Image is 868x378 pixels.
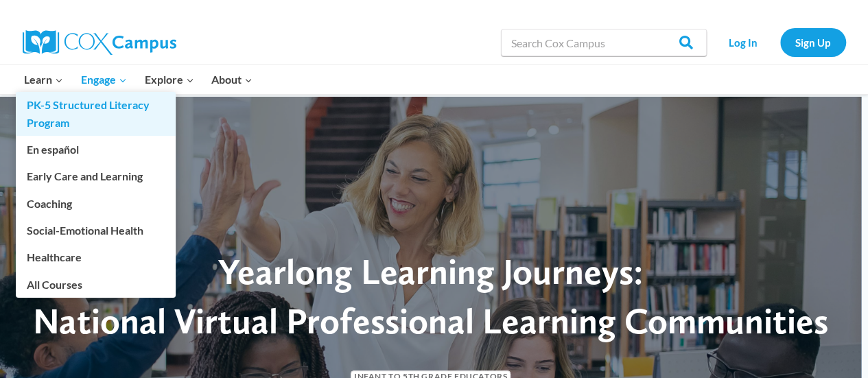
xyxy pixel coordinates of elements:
[501,29,707,56] input: Search Cox Campus
[16,271,176,297] a: All Courses
[16,65,261,94] nav: Primary Navigation
[16,92,176,136] a: PK-5 Structured Literacy Program
[16,65,73,94] button: Child menu of Learn
[780,28,846,56] a: Sign Up
[714,28,773,56] a: Log In
[16,137,176,163] a: En español
[16,190,176,216] a: Coaching
[16,163,176,189] a: Early Care and Learning
[16,217,176,244] a: Social-Emotional Health
[23,30,176,55] img: Cox Campus
[136,65,203,94] button: Child menu of Explore
[16,244,176,270] a: Healthcare
[33,299,828,342] span: National Virtual Professional Learning Communities
[202,65,261,94] button: Child menu of About
[218,250,643,293] span: Yearlong Learning Journeys:
[714,28,846,56] nav: Secondary Navigation
[72,65,136,94] button: Child menu of Engage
